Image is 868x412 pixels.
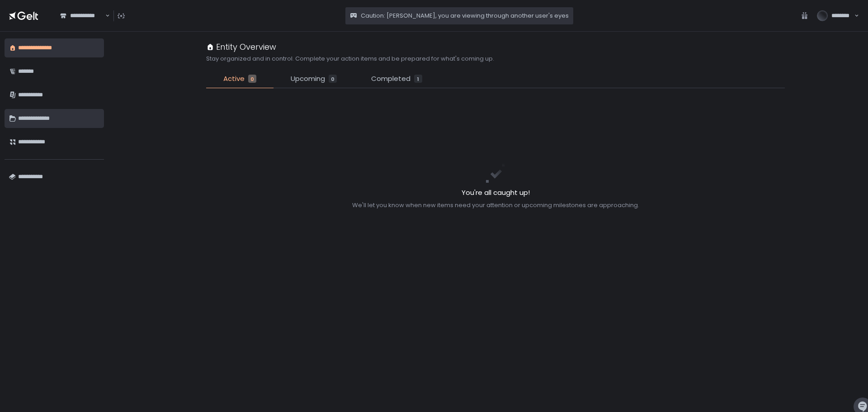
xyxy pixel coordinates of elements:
div: 1 [414,75,422,83]
div: Entity Overview [206,41,276,53]
div: We'll let you know when new items need your attention or upcoming milestones are approaching. [352,201,639,209]
div: 0 [248,75,256,83]
span: Upcoming [291,74,325,84]
div: Search for option [54,6,110,25]
span: Active [223,74,245,84]
h2: You're all caught up! [352,188,639,198]
h2: Stay organized and in control. Complete your action items and be prepared for what's coming up. [206,55,494,63]
span: Caution: [PERSON_NAME], you are viewing through another user's eyes [361,12,569,20]
div: 0 [329,75,337,83]
span: Completed [371,74,410,84]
